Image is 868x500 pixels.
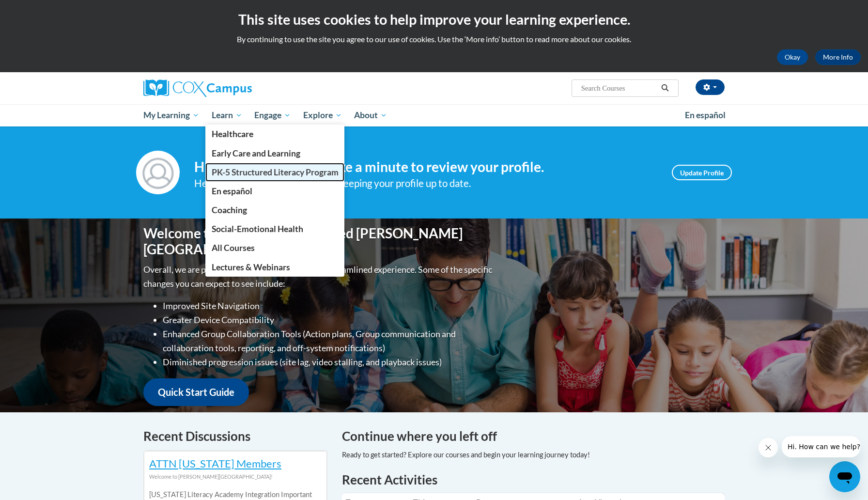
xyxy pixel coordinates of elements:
img: Cox Campus [143,79,252,97]
a: More Info [815,49,861,65]
li: Enhanced Group Collaboration Tools (Action plans, Group communication and collaboration tools, re... [163,327,495,355]
h4: Hi [PERSON_NAME]! Take a minute to review your profile. [194,159,657,175]
button: Account Settings [696,79,725,95]
a: Early Care and Learning [205,144,345,163]
a: ATTN [US_STATE] Members [149,457,281,470]
h2: This site uses cookies to help improve your learning experience. [7,10,861,29]
span: About [354,109,387,121]
span: PK-5 Structured Literacy Program [212,167,339,177]
a: Healthcare [205,125,345,143]
span: Coaching [212,205,247,215]
button: Search [658,82,672,94]
a: My Learning [137,104,205,126]
span: Learn [212,109,242,121]
li: Diminished progression issues (site lag, video stalling, and playback issues) [163,355,495,369]
li: Improved Site Navigation [163,299,495,313]
span: My Learning [143,109,199,121]
a: PK-5 Structured Literacy Program [205,163,345,182]
a: Explore [297,104,348,126]
span: En español [212,186,252,196]
div: Welcome to [PERSON_NAME][GEOGRAPHIC_DATA]! [149,471,322,482]
a: Social-Emotional Health [205,219,345,238]
iframe: Button to launch messaging window [829,461,860,492]
iframe: Close message [759,438,778,457]
a: All Courses [205,238,345,257]
h4: Continue where you left off [342,427,725,446]
a: Learn [205,104,248,126]
a: Cox Campus [143,79,327,97]
input: Search Courses [580,82,658,94]
a: Update Profile [672,165,732,180]
a: En español [205,182,345,201]
a: Quick Start Guide [143,378,249,406]
div: Help improve your experience by keeping your profile up to date. [194,175,657,191]
span: En español [685,110,726,120]
li: Greater Device Compatibility [163,313,495,327]
p: By continuing to use the site you agree to our use of cookies. Use the ‘More info’ button to read... [7,34,861,45]
p: Overall, we are proud to provide you with a more streamlined experience. Some of the specific cha... [143,263,495,291]
h1: Recent Activities [342,471,725,488]
button: Okay [777,49,808,65]
a: Coaching [205,201,345,219]
span: Early Care and Learning [212,148,300,158]
span: Explore [303,109,342,121]
span: Healthcare [212,129,253,139]
a: About [348,104,394,126]
a: Lectures & Webinars [205,258,345,277]
a: Engage [248,104,297,126]
span: Lectures & Webinars [212,262,290,272]
img: Profile Image [136,151,180,194]
span: Social-Emotional Health [212,224,303,234]
h1: Welcome to the new and improved [PERSON_NAME][GEOGRAPHIC_DATA] [143,225,495,258]
h4: Recent Discussions [143,427,327,446]
div: Main menu [129,104,739,126]
iframe: Message from company [782,436,860,457]
span: Engage [254,109,291,121]
a: En español [679,105,732,125]
span: All Courses [212,243,255,253]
